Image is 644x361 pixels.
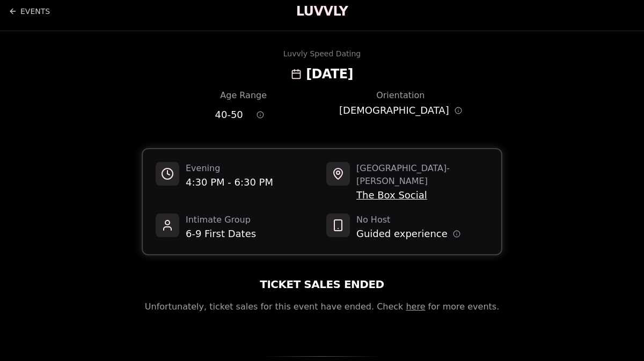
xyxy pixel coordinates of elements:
button: Age range information [248,103,272,127]
span: The Box Social [356,188,488,203]
span: Intimate Group [186,213,256,226]
span: Evening [186,162,273,175]
p: Unfortunately, ticket sales for this event have ended. Check for more events. [145,300,499,313]
h2: Ticket Sales Ended [260,277,384,292]
span: 4:30 PM - 6:30 PM [186,175,273,190]
div: Age Range [182,89,305,102]
a: LUVVLY [296,3,348,20]
button: Orientation information [455,107,462,114]
span: Guided experience [356,226,448,241]
div: Luvvly Speed Dating [283,48,361,59]
a: Back to events [9,1,50,22]
span: 40 - 50 [215,107,243,122]
div: Orientation [339,89,462,102]
span: 6-9 First Dates [186,226,256,241]
span: [GEOGRAPHIC_DATA] - [PERSON_NAME] [356,162,488,188]
a: here [406,301,425,312]
span: No Host [356,213,460,226]
button: Host information [453,230,460,238]
h2: [DATE] [306,65,353,83]
span: [DEMOGRAPHIC_DATA] [339,103,449,118]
